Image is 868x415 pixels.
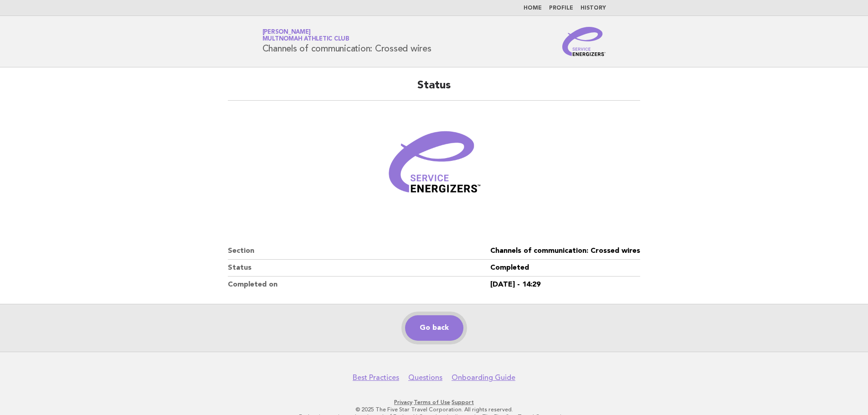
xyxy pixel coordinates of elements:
[155,399,713,406] p: · ·
[228,277,490,293] dt: Completed on
[580,5,606,11] a: History
[524,5,542,11] a: Home
[490,243,640,260] dd: Channels of communication: Crossed wires
[562,27,606,56] img: Service Energizers
[408,373,442,382] a: Questions
[262,29,349,42] a: [PERSON_NAME]Multnomah Athletic Club
[155,406,713,413] p: © 2025 The Five Star Travel Corporation. All rights reserved.
[452,373,515,382] a: Onboarding Guide
[228,78,640,101] h2: Status
[380,112,489,221] img: Verified
[549,5,573,11] a: Profile
[353,373,399,382] a: Best Practices
[405,315,463,341] a: Go back
[452,399,474,405] a: Support
[490,260,640,277] dd: Completed
[262,36,349,42] span: Multnomah Athletic Club
[490,277,640,293] dd: [DATE] - 14:29
[262,30,431,53] h1: Channels of communication: Crossed wires
[394,399,412,405] a: Privacy
[414,399,450,405] a: Terms of Use
[228,260,490,277] dt: Status
[228,243,490,260] dt: Section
